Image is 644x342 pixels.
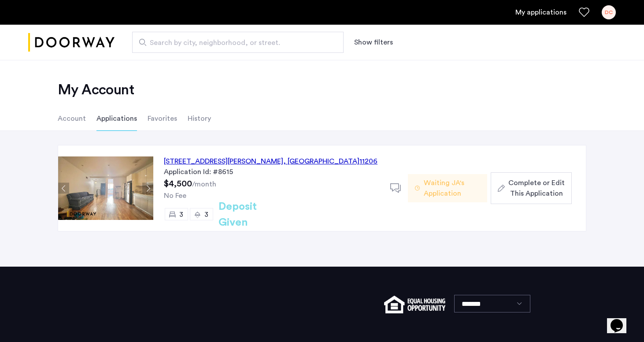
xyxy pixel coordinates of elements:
[142,183,153,194] button: Next apartment
[96,106,137,131] li: Applications
[354,37,393,48] button: Show or hide filters
[28,26,115,59] a: Cazamio logo
[150,37,319,48] span: Search by city, neighborhood, or street.
[58,183,69,194] button: Previous apartment
[164,156,378,167] div: [STREET_ADDRESS][PERSON_NAME] 11206
[179,211,183,218] span: 3
[58,106,86,131] li: Account
[491,172,572,204] button: button
[283,158,359,165] span: , [GEOGRAPHIC_DATA]
[602,5,616,19] div: DC
[204,211,208,218] span: 3
[454,295,530,312] select: Language select
[164,192,186,199] span: No Fee
[607,307,635,333] iframe: chat widget
[58,156,153,220] img: Apartment photo
[579,7,589,18] a: Favorites
[218,199,289,230] h2: Deposit Given
[508,178,565,199] span: Complete or Edit This Application
[164,179,192,188] span: $4,500
[58,81,586,99] h2: My Account
[192,181,216,188] sub: /month
[164,167,380,177] div: Application Id: #8615
[384,296,445,313] img: equal-housing.png
[515,7,566,18] a: My application
[148,106,177,131] li: Favorites
[28,26,115,59] img: logo
[132,32,344,53] input: Apartment Search
[188,106,211,131] li: History
[424,178,480,199] span: Waiting JA's Application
